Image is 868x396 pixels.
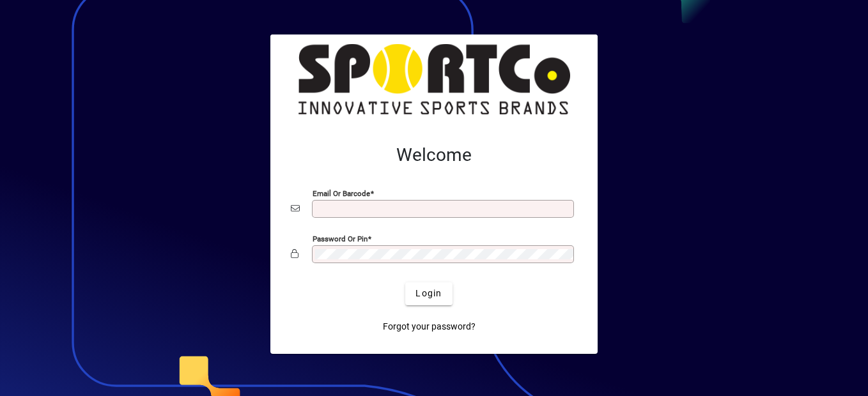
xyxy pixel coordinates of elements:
mat-label: Email or Barcode [313,188,370,197]
mat-label: Password or Pin [313,234,368,243]
button: Login [405,282,452,305]
h2: Welcome [291,144,577,166]
span: Login [415,287,442,300]
span: Forgot your password? [383,320,476,333]
a: Forgot your password? [378,316,481,339]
